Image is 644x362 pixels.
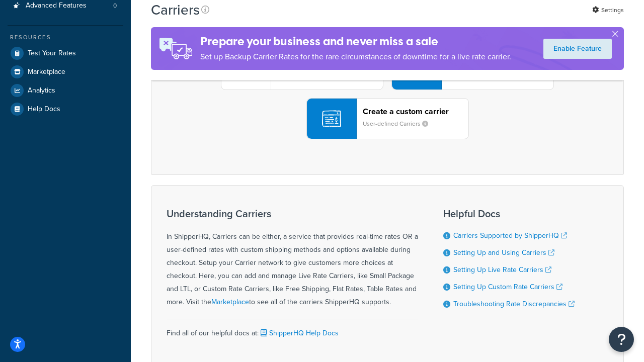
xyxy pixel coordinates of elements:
span: Help Docs [28,105,60,114]
h3: Understanding Carriers [167,208,418,219]
a: Settings [592,3,624,17]
div: Resources [8,33,123,42]
a: Test Your Rates [8,44,123,62]
h4: Prepare your business and never miss a sale [200,33,511,50]
span: Advanced Features [26,2,87,10]
a: Marketplace [8,63,123,81]
span: 0 [113,2,117,10]
a: Help Docs [8,100,123,118]
span: Test Your Rates [28,49,76,58]
img: icon-carrier-custom-c93b8a24.svg [322,109,341,128]
p: Set up Backup Carrier Rates for the rare circumstances of downtime for a live rate carrier. [200,50,511,64]
span: Marketplace [28,68,65,76]
a: Setting Up Live Rate Carriers [453,264,551,275]
span: Analytics [28,86,55,95]
a: Setting Up and Using Carriers [453,247,554,258]
a: Analytics [8,81,123,100]
div: In ShipperHQ, Carriers can be either, a service that provides real-time rates OR a user-defined r... [167,208,418,309]
button: Create a custom carrierUser-defined Carriers [306,98,469,139]
small: User-defined Carriers [363,119,436,128]
img: ad-rules-rateshop-fe6ec290ccb7230408bd80ed9643f0289d75e0ffd9eb532fc0e269fcd187b520.png [151,27,200,70]
a: Marketplace [211,297,249,307]
a: ShipperHQ Help Docs [259,328,339,338]
a: Troubleshooting Rate Discrepancies [453,299,575,309]
button: Open Resource Center [609,327,634,352]
a: Setting Up Custom Rate Carriers [453,282,562,292]
div: Find all of our helpful docs at: [167,319,418,340]
a: Carriers Supported by ShipperHQ [453,230,567,241]
a: Enable Feature [543,39,612,59]
header: Create a custom carrier [363,107,468,116]
h3: Helpful Docs [443,208,575,219]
